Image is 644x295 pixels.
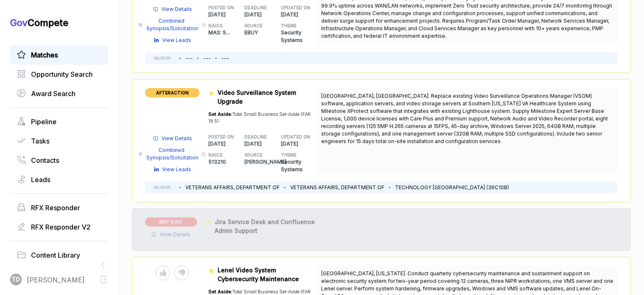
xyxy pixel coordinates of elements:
[215,218,315,234] span: Jira Service Desk and Confluence Admin Support
[31,136,49,146] span: Tasks
[17,175,101,185] a: Leads
[31,250,80,260] span: Content Library
[281,134,304,140] h5: UPDATED ON
[244,5,267,11] h5: DEADLINE
[208,140,245,148] p: [DATE]
[10,17,108,29] h1: Compete
[31,175,50,185] span: Leads
[17,136,101,146] a: Tasks
[281,5,304,11] h5: UPDATED ON
[162,166,191,173] span: View Leads
[17,203,101,213] a: RFX Responder
[139,146,199,162] a: Combined Synopsis/Solicitation
[208,29,230,36] span: MAS: 5 ...
[31,117,57,127] span: Pipeline
[162,37,191,44] span: View Leads
[281,152,304,158] h5: THEME
[17,222,101,232] a: RFX Responder V2
[31,50,58,60] span: Matches
[218,89,296,105] span: Video Surveillance System Upgrade
[17,155,101,165] a: Contacts
[17,117,101,127] a: Pipeline
[281,140,317,148] p: [DATE]
[145,88,200,97] span: AFTERACTION
[27,275,85,285] span: [PERSON_NAME]
[218,266,299,282] span: Lenel Video System Cybersecurity Maintenance
[145,17,199,32] span: Combined Synopsis/Solicitation
[281,11,317,18] p: [DATE]
[244,140,281,148] p: [DATE]
[161,5,192,13] span: View Details
[281,23,304,29] h5: THEME
[31,89,75,99] span: Award Search
[244,23,267,29] h5: SOURCE
[244,152,267,158] h5: SOURCE
[244,11,281,18] p: [DATE]
[17,89,101,99] a: Award Search
[208,111,232,117] span: Set Aside:
[244,134,267,140] h5: DEADLINE
[208,23,231,29] h5: NAICS
[208,289,232,295] span: Set Aside:
[153,56,171,61] h5: ISSUED BY
[160,231,190,238] span: View Details
[244,158,281,166] p: [PERSON_NAME]
[208,134,231,140] h5: POSTED ON
[161,135,192,142] span: View Details
[208,158,245,166] p: 513210
[31,203,80,213] span: RFX Responder
[31,155,59,165] span: Contacts
[139,17,199,32] a: Combined Synopsis/Solicitation
[185,184,280,191] li: VETERANS AFFAIRS, DEPARTMENT OF
[208,152,231,158] h5: NAICS
[281,29,317,44] p: Security Systems
[17,50,101,60] a: Matches
[145,146,199,162] span: Combined Synopsis/Solicitation
[290,184,384,191] li: VETERANS AFFAIRS, DEPARTMENT OF
[12,275,20,284] span: TD
[145,217,197,227] span: NOT A FIT
[17,69,101,79] a: Opportunity Search
[10,17,28,28] span: Gov
[185,55,193,62] li: ---
[17,250,101,260] a: Content Library
[208,11,245,18] p: [DATE]
[321,93,608,144] span: [GEOGRAPHIC_DATA], [GEOGRAPHIC_DATA]. Replace existing Video Surveillance Operations Manager (VSO...
[281,158,317,173] p: Security Systems
[395,184,509,191] li: TECHNOLOGY [GEOGRAPHIC_DATA] (36C10B)
[203,55,211,62] li: ---
[208,111,311,124] span: Total Small Business Set-Aside (FAR 19.5)
[31,222,91,232] span: RFX Responder V2
[31,69,93,79] span: Opportunity Search
[221,55,229,62] li: ---
[208,5,231,11] h5: POSTED ON
[153,185,171,190] h5: ISSUED BY
[244,29,281,37] p: EBUY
